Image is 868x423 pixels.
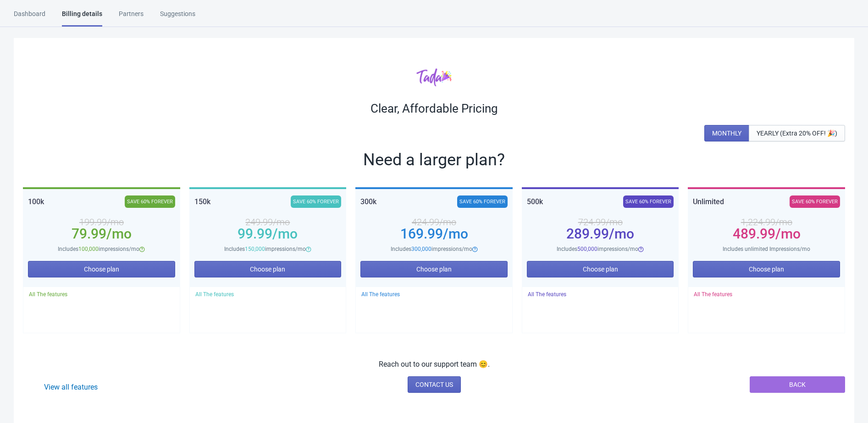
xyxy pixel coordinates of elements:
[693,261,840,277] button: Choose plan
[694,255,859,382] iframe: chat widget
[623,195,674,208] div: SAVE 60% FOREVER
[557,246,638,252] span: Includes impressions/mo
[160,9,195,25] div: Suggestions
[609,226,634,242] span: /mo
[28,230,175,238] div: 79.99
[125,195,175,208] div: SAVE 60% FOREVER
[408,376,461,393] a: CONTACT US
[829,386,859,414] iframe: chat widget
[712,130,741,137] span: MONTHLY
[106,226,132,242] span: /mo
[28,195,44,208] div: 100k
[416,68,452,87] img: tadacolor.png
[723,246,810,252] span: Includes unlimited Impressions/mo
[58,246,139,252] span: Includes impressions/mo
[749,125,845,141] button: YEARLY (Extra 20% OFF! 🎉)
[528,291,566,298] span: All The features
[194,195,210,208] div: 150k
[527,230,674,238] div: 289.99
[415,381,453,388] span: CONTACT US
[194,230,342,238] div: 99.99
[360,261,508,277] button: Choose plan
[443,226,468,242] span: /mo
[360,195,376,208] div: 300k
[391,246,472,252] span: Includes impressions/mo
[272,226,298,242] span: /mo
[411,246,431,252] span: 300,000
[360,230,508,238] div: 169.99
[23,152,845,167] div: Need a larger plan?
[527,218,674,226] div: 724.99 /mo
[757,130,837,137] span: YEARLY (Extra 20% OFF! 🎉)
[360,218,508,226] div: 424.99 /mo
[44,383,98,391] a: View all features
[379,359,490,370] p: Reach out to our support team 😊.
[29,291,67,298] span: All The features
[23,101,845,116] div: Clear, Affordable Pricing
[194,218,342,226] div: 249.99 /mo
[704,125,749,141] button: MONTHLY
[693,230,840,238] div: 489.99
[62,9,102,27] div: Billing details
[577,246,597,252] span: 500,000
[28,261,175,277] button: Choose plan
[224,246,306,252] span: Includes impressions/mo
[789,381,806,388] span: BACK
[14,9,45,25] div: Dashboard
[457,195,508,208] div: SAVE 60% FOREVER
[361,291,400,298] span: All The features
[78,246,99,252] span: 100,000
[416,266,452,273] span: Choose plan
[527,195,543,208] div: 500k
[790,195,840,208] div: SAVE 60% FOREVER
[291,195,341,208] div: SAVE 60% FOREVER
[195,291,234,298] span: All The features
[775,226,801,242] span: /mo
[28,218,175,226] div: 199.99 /mo
[693,218,840,226] div: 1,224.99 /mo
[84,266,119,273] span: Choose plan
[750,376,845,393] button: BACK
[194,261,342,277] button: Choose plan
[245,246,265,252] span: 150,000
[693,195,724,208] div: Unlimited
[527,261,674,277] button: Choose plan
[250,266,285,273] span: Choose plan
[119,9,144,25] div: Partners
[583,266,618,273] span: Choose plan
